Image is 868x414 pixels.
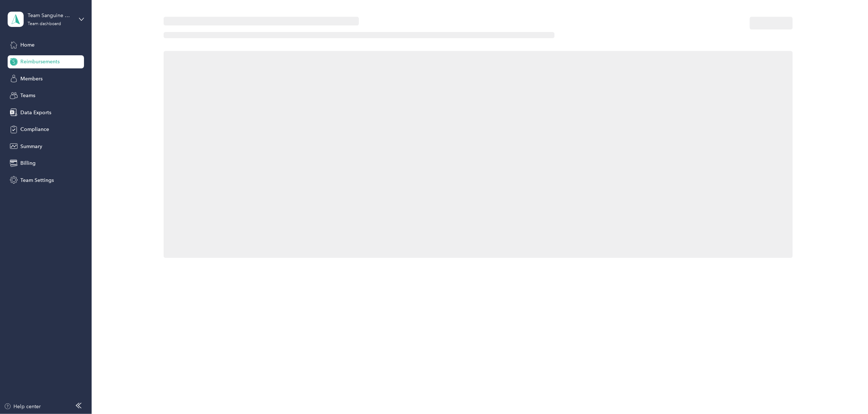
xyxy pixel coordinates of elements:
span: Members [20,75,43,83]
span: Team Settings [20,176,54,184]
button: Help center [4,403,41,410]
span: Billing [20,159,36,167]
span: Teams [20,92,35,99]
iframe: Everlance-gr Chat Button Frame [827,373,868,414]
span: Reimbursements [20,58,60,65]
div: Team Sanguine Accounting [28,12,73,19]
span: Home [20,41,35,49]
span: Compliance [20,126,49,133]
span: Summary [20,143,42,150]
span: Data Exports [20,109,51,116]
div: Team dashboard [28,22,61,26]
